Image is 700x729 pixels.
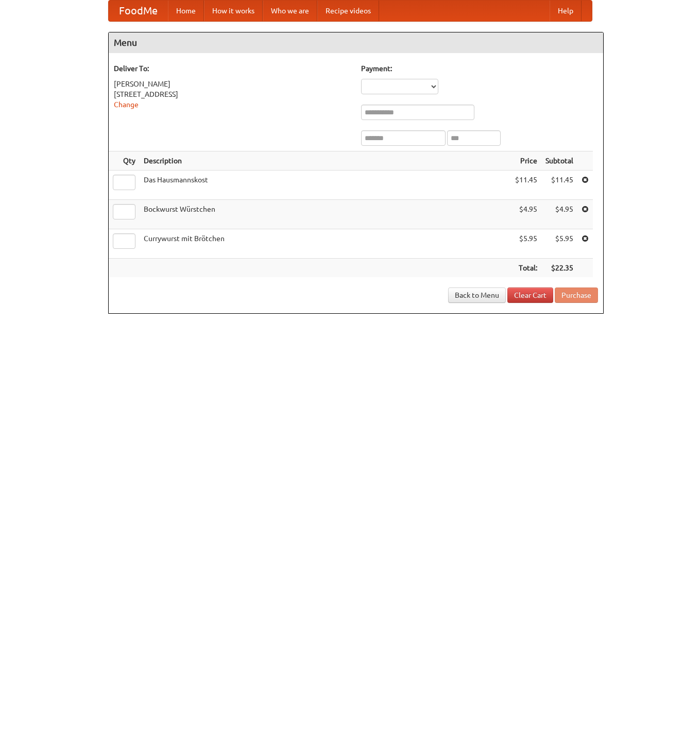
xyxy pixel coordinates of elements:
[109,151,140,171] th: Qty
[550,1,582,21] a: Help
[555,287,598,303] button: Purchase
[507,287,553,303] a: Clear Cart
[511,229,541,259] td: $5.95
[140,200,511,229] td: Bockwurst Würstchen
[541,259,577,278] th: $22.35
[140,151,511,171] th: Description
[114,100,139,109] a: Change
[140,229,511,259] td: Currywurst mit Brötchen
[168,1,204,21] a: Home
[140,171,511,200] td: Das Hausmannskost
[541,229,577,259] td: $5.95
[541,151,577,171] th: Subtotal
[263,1,317,21] a: Who we are
[448,287,506,303] a: Back to Menu
[511,200,541,229] td: $4.95
[109,32,603,53] h4: Menu
[361,63,598,74] h5: Payment:
[541,200,577,229] td: $4.95
[109,1,168,21] a: FoodMe
[204,1,263,21] a: How it works
[114,89,351,99] div: [STREET_ADDRESS]
[317,1,379,21] a: Recipe videos
[114,63,351,74] h5: Deliver To:
[511,259,541,278] th: Total:
[511,171,541,200] td: $11.45
[511,151,541,171] th: Price
[541,171,577,200] td: $11.45
[114,79,351,89] div: [PERSON_NAME]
